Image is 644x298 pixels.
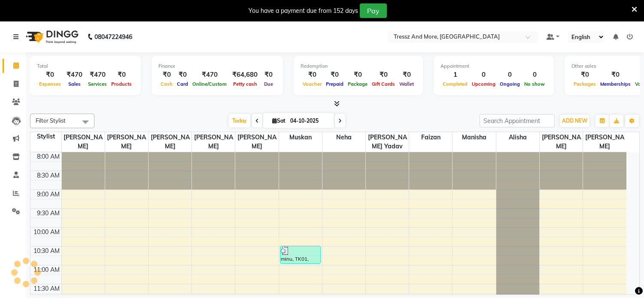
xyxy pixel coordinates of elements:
input: 2025-10-04 [288,114,331,127]
span: Expenses [37,81,63,87]
div: 0 [522,70,547,80]
span: Filter Stylist [36,117,66,124]
input: Search Appointment [480,114,555,127]
span: Manisha [453,132,495,143]
div: ₹0 [109,70,134,80]
span: [PERSON_NAME] [105,132,148,152]
div: ₹470 [86,70,109,80]
span: No show [522,81,547,87]
div: ₹0 [346,70,370,80]
span: [PERSON_NAME] yadav [366,132,409,152]
div: ₹0 [261,70,276,80]
div: ₹0 [324,70,346,80]
div: ₹0 [370,70,397,80]
div: Stylist [30,132,61,141]
div: minu, TK01, 10:30 AM-11:00 AM, THREADING - Upperlip/Lowerlip (Peel Off Wax) [280,246,321,263]
div: Total [37,63,134,70]
span: Products [109,81,134,87]
div: 8:00 AM [35,152,61,161]
span: Wallet [397,81,416,87]
span: ADD NEW [562,117,587,124]
span: Prepaid [324,81,346,87]
button: Pay [360,3,387,18]
span: [PERSON_NAME] [235,132,278,152]
span: Today [229,114,250,127]
div: ₹0 [37,70,63,80]
div: ₹0 [598,70,633,80]
div: ₹64,680 [229,70,261,80]
div: 11:30 AM [32,284,61,293]
span: Petty cash [231,81,259,87]
span: faizan [409,132,452,143]
img: logo [22,25,81,49]
div: ₹470 [63,70,86,80]
div: ₹0 [571,70,598,80]
div: ₹0 [301,70,324,80]
div: 10:00 AM [32,228,61,237]
div: You have a payment due from 152 days [249,6,358,15]
span: [PERSON_NAME] [62,132,105,152]
span: Memberships [598,81,633,87]
div: 11:00 AM [32,265,61,274]
span: Ongoing [498,81,522,87]
div: 8:30 AM [35,171,61,180]
span: Packages [571,81,598,87]
span: [PERSON_NAME] [149,132,191,152]
span: [PERSON_NAME] [192,132,235,152]
span: Card [175,81,190,87]
button: ADD NEW [560,115,589,127]
div: 1 [440,70,470,80]
span: [PERSON_NAME] [540,132,583,152]
span: Muskan [279,132,322,143]
span: Due [262,81,275,87]
div: ₹0 [158,70,175,80]
div: Redemption [301,63,416,70]
span: Gift Cards [370,81,397,87]
span: Voucher [301,81,324,87]
span: [PERSON_NAME] [583,132,626,152]
b: 08047224946 [94,25,132,49]
span: Online/Custom [190,81,229,87]
div: 9:30 AM [35,209,61,218]
span: Package [346,81,370,87]
div: 0 [498,70,522,80]
span: Sales [66,81,83,87]
div: 9:00 AM [35,190,61,199]
span: Sat [270,117,288,124]
div: 0 [470,70,498,80]
div: ₹470 [190,70,229,80]
span: Alisha [496,132,539,143]
span: Cash [158,81,175,87]
span: Services [86,81,109,87]
div: Finance [158,63,276,70]
div: Appointment [440,63,547,70]
div: 10:30 AM [32,247,61,256]
span: Neha [322,132,365,143]
div: ₹0 [397,70,416,80]
div: ₹0 [175,70,190,80]
span: Upcoming [470,81,498,87]
span: Completed [440,81,470,87]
